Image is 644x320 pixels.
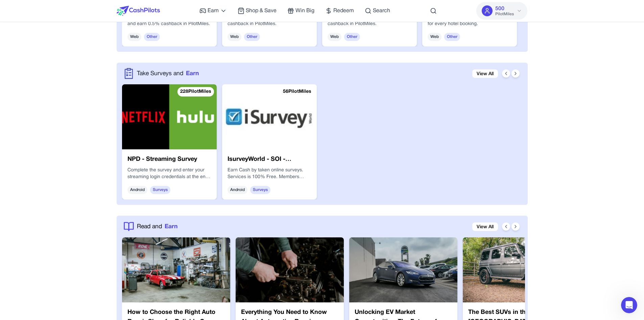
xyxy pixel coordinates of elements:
[244,33,260,41] span: Other
[127,186,147,194] span: Android
[127,167,211,180] div: Complete the survey and enter your streaming login credentials at the end of the survey. You must...
[228,155,311,164] h3: IsurveyWorld - SOI - [GEOGRAPHIC_DATA]
[117,6,160,16] img: CashPilots Logo
[476,2,527,20] button: 500PilotMiles
[228,33,241,41] span: Web
[428,33,442,41] span: Web
[238,7,277,15] a: Shop & Save
[349,237,457,302] img: Unlocking EV Market Opportunities: The Future of Electric Mobility
[444,33,460,41] span: Other
[328,33,341,41] span: Web
[127,155,211,164] h3: NPD - Streaming Survey
[144,33,160,41] span: Other
[250,186,270,194] span: Surveys
[472,222,498,231] a: View All
[495,5,504,13] span: 500
[472,69,498,78] a: View All
[208,7,219,15] span: Earn
[333,7,354,15] span: Redeem
[365,7,390,15] a: Search
[137,69,199,78] a: Take Surveys andEarn
[228,186,247,194] span: Android
[373,7,390,15] span: Search
[186,69,199,78] span: Earn
[199,7,227,15] a: Earn
[177,87,214,97] div: 228 PilotMiles
[495,12,514,17] span: PilotMiles
[137,222,162,231] span: Read and
[621,297,637,313] iframe: Intercom live chat
[325,7,354,15] a: Redeem
[280,87,314,97] div: 56 PilotMiles
[222,84,317,149] img: IsurveyWorld - SOI - USA
[228,167,311,180] div: Earn Cash by taken online surveys. Services is 100% Free. Members received $5 dollar when they si...
[295,7,314,15] span: Win Big
[236,237,344,302] img: Everything You Need to Know About Automotive Repair
[344,33,360,41] span: Other
[122,84,217,149] img: NPD - Streaming Survey
[137,222,177,231] a: Read andEarn
[137,69,183,78] span: Take Surveys and
[122,237,230,302] img: How to Choose the Right Auto Repair Shop for Reliable Car Care
[463,237,571,302] img: The Best SUVs in the USA: Top Picks for Every Driver in 2025
[150,186,170,194] span: Surveys
[287,7,314,15] a: Win Big
[127,33,141,41] span: Web
[165,222,177,231] span: Earn
[123,68,134,79] img: survey
[246,7,277,15] span: Shop & Save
